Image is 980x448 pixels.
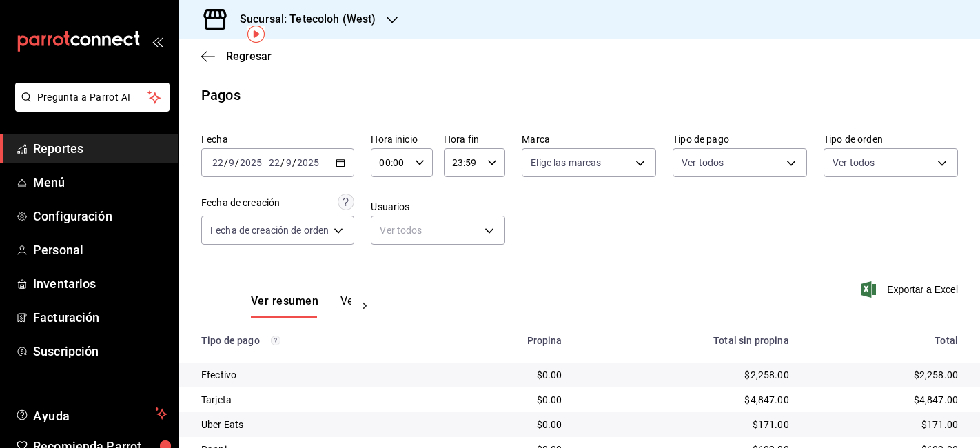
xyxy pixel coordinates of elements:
[531,156,601,170] span: Elige las marcas
[201,196,280,210] div: Fecha de creación
[201,50,272,63] button: Regresar
[811,418,958,431] div: $171.00
[201,335,429,346] div: Tipo de pago
[811,393,958,407] div: $4,847.00
[235,157,239,168] span: /
[37,90,148,105] span: Pregunta a Parrot AI
[33,241,167,259] span: Personal
[33,139,167,158] span: Reportes
[371,216,505,245] div: Ver todos
[201,368,429,382] div: Efectivo
[451,335,562,346] div: Propina
[451,393,562,407] div: $0.00
[33,173,167,192] span: Menú
[224,157,228,168] span: /
[371,202,505,212] label: Usuarios
[201,134,354,144] label: Fecha
[251,294,318,318] button: Ver resumen
[268,157,280,168] input: --
[811,335,958,346] div: Total
[212,157,224,168] input: --
[451,368,562,382] div: $0.00
[584,368,789,382] div: $2,258.00
[682,156,724,170] span: Ver todos
[371,134,432,144] label: Hora inicio
[229,11,376,28] h3: Sucursal: Tetecoloh (West)
[292,157,296,168] span: /
[811,368,958,382] div: $2,258.00
[201,85,241,105] div: Pagos
[584,393,789,407] div: $4,847.00
[201,418,429,431] div: Uber Eats
[833,156,875,170] span: Ver todos
[522,134,656,144] label: Marca
[864,281,958,298] button: Exportar a Excel
[285,157,292,168] input: --
[226,50,272,63] span: Regresar
[228,157,235,168] input: --
[584,335,789,346] div: Total sin propina
[15,83,170,112] button: Pregunta a Parrot AI
[33,308,167,327] span: Facturación
[444,134,505,144] label: Hora fin
[584,418,789,431] div: $171.00
[247,26,265,43] img: Tooltip marker
[152,36,163,47] button: open_drawer_menu
[264,157,267,168] span: -
[210,223,329,237] span: Fecha de creación de orden
[251,294,351,318] div: navigation tabs
[673,134,807,144] label: Tipo de pago
[239,157,263,168] input: ----
[33,342,167,360] span: Suscripción
[451,418,562,431] div: $0.00
[33,405,150,422] span: Ayuda
[280,157,285,168] span: /
[201,393,429,407] div: Tarjeta
[33,207,167,225] span: Configuración
[340,294,392,318] button: Ver pagos
[271,336,280,345] svg: Los pagos realizados con Pay y otras terminales son montos brutos.
[824,134,958,144] label: Tipo de orden
[10,100,170,114] a: Pregunta a Parrot AI
[296,157,320,168] input: ----
[33,274,167,293] span: Inventarios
